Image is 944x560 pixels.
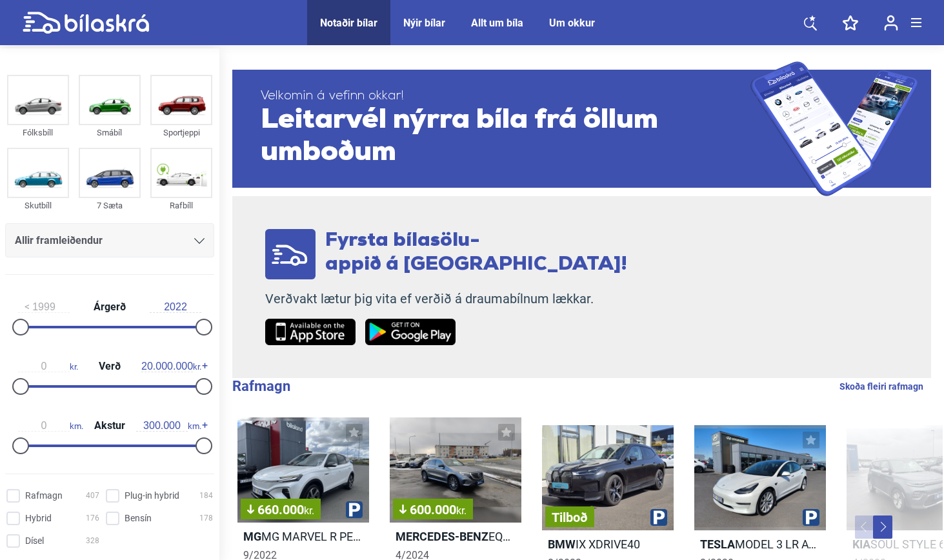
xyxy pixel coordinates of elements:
[325,231,627,275] span: Fyrsta bílasölu- appið á [GEOGRAPHIC_DATA]!
[873,515,892,539] button: Next
[125,489,179,503] span: Plug-in hybrid
[304,505,314,517] span: kr.
[694,537,826,552] h2: MODEL 3 LR AWD
[90,302,129,312] span: Árgerð
[18,420,83,432] span: km.
[150,125,212,140] div: Sportjeppi
[79,125,141,140] div: Smábíl
[232,61,931,196] a: Velkomin á vefinn okkar!Leitarvél nýrra bíla frá öllum umboðum
[7,198,69,213] div: Skutbíll
[839,378,923,395] a: Skoða fleiri rafmagn
[25,534,44,548] span: Dísel
[86,534,99,548] span: 328
[237,529,369,544] h2: MG MARVEL R PERFORMANCE 70KWH
[18,361,78,372] span: kr.
[403,17,445,29] a: Nýir bílar
[247,503,314,516] span: 660.000
[852,537,870,551] b: Kia
[243,530,261,543] b: Mg
[86,489,99,503] span: 407
[552,511,588,524] span: Tilboð
[25,489,63,503] span: Rafmagn
[86,512,99,525] span: 176
[141,361,201,372] span: kr.
[79,198,141,213] div: 7 Sæta
[232,378,290,394] b: Rafmagn
[390,529,521,544] h2: EQC 400 4MATIC FINAL EDITION
[320,17,377,29] a: Notaðir bílar
[261,88,750,105] span: Velkomin á vefinn okkar!
[471,17,523,29] a: Allt um bíla
[855,515,874,539] button: Previous
[549,17,595,29] a: Um okkur
[700,537,735,551] b: Tesla
[456,505,467,517] span: kr.
[265,291,627,307] p: Verðvakt lætur þig vita ef verðið á draumabílnum lækkar.
[91,421,128,431] span: Akstur
[199,489,213,503] span: 184
[548,537,576,551] b: BMW
[399,503,467,516] span: 600.000
[150,198,212,213] div: Rafbíll
[884,15,898,31] img: user-login.svg
[542,537,674,552] h2: IX XDRIVE40
[261,105,750,169] span: Leitarvél nýrra bíla frá öllum umboðum
[199,512,213,525] span: 178
[396,530,488,543] b: Mercedes-Benz
[15,232,103,250] span: Allir framleiðendur
[25,512,52,525] span: Hybrid
[7,125,69,140] div: Fólksbíll
[136,420,201,432] span: km.
[125,512,152,525] span: Bensín
[95,361,124,372] span: Verð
